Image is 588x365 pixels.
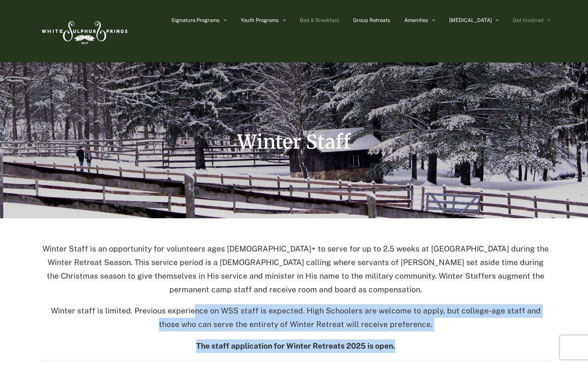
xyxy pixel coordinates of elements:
[449,18,492,23] span: [MEDICAL_DATA]
[196,341,395,350] strong: The staff application for Winter Retreats 2025 is open.
[171,18,220,23] span: Signature Programs
[41,304,550,331] p: Winter staff is limited. Previous experience on WSS staff is expected. High Schoolers are welcome...
[41,242,550,296] p: Winter Staff is an opportunity for volunteers ages [DEMOGRAPHIC_DATA]+ to serve for up to 2.5 wee...
[353,18,390,23] span: Group Retreats
[38,12,130,50] img: White Sulphur Springs Logo
[404,18,428,23] span: Amenities
[241,18,279,23] span: Youth Programs
[300,18,339,23] span: Bed & Breakfast
[513,18,544,23] span: Get Involved
[237,130,351,154] span: Winter Staff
